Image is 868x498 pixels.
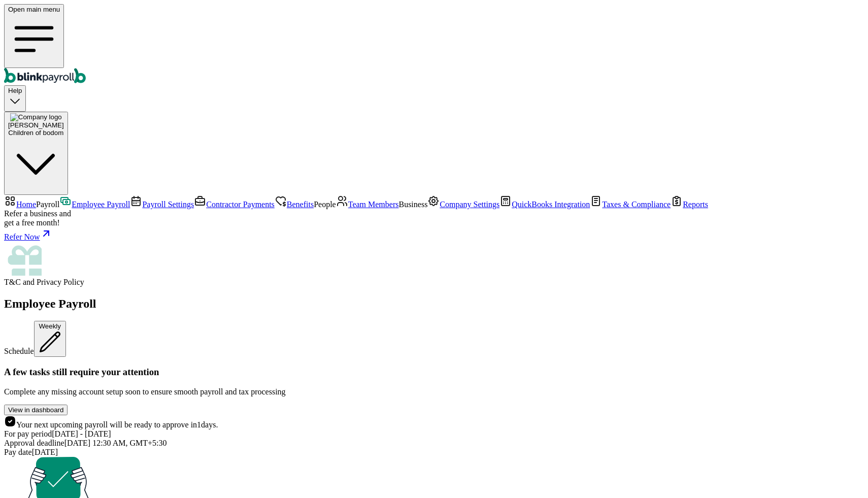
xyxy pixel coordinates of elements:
div: View in dashboard [8,406,63,414]
h2: Employee Payroll [4,297,864,311]
a: QuickBooks Integration [499,200,590,209]
span: Contractor Payments [206,200,275,209]
a: Reports [671,200,708,209]
nav: Sidebar [4,195,864,287]
span: Help [8,87,22,94]
span: [DATE] [32,448,58,456]
button: Open main menu [4,4,64,68]
span: Privacy Policy [37,278,84,286]
span: Team Members [348,200,399,209]
button: Company logo[PERSON_NAME]Children of bodom [4,112,68,195]
div: Refer a business and get a free month! [4,209,864,227]
a: Taxes & Compliance [590,200,671,209]
span: and [4,278,84,286]
button: View in dashboard [4,405,68,415]
span: People [314,200,336,209]
span: Benefits [287,200,314,209]
div: Children of bodom [8,129,64,137]
h3: A few tasks still require your attention [4,367,864,378]
a: Team Members [336,200,399,209]
span: Payroll [36,200,59,209]
span: QuickBooks Integration [512,200,590,209]
span: [DATE] - [DATE] [52,429,111,438]
span: For pay period [4,429,52,438]
a: Contractor Payments [194,200,275,209]
span: Reports [683,200,708,209]
span: [PERSON_NAME] [8,121,64,129]
span: [DATE] 12:30 AM, GMT+5:30 [64,439,167,447]
span: Company Settings [440,200,499,209]
button: Weekly [34,321,66,357]
button: Help [4,85,26,111]
a: Payroll Settings [130,200,194,209]
span: Payroll Settings [142,200,194,209]
a: Benefits [275,200,314,209]
span: Employee Payroll [72,200,130,209]
span: Approval deadline [4,439,64,447]
span: Pay date [4,448,32,456]
span: Your next upcoming payroll will be ready to approve in 1 days. [16,420,218,429]
img: Company logo [10,113,62,121]
div: Schedule [4,321,864,357]
a: Company Settings [427,200,499,209]
span: Open main menu [8,6,60,13]
span: Home [16,200,36,209]
a: Refer Now [4,227,864,242]
span: Taxes & Compliance [602,200,671,209]
a: Employee Payroll [59,200,130,209]
span: Business [398,200,427,209]
nav: Global [4,4,864,85]
a: Home [4,200,36,209]
iframe: Chat Widget [817,449,868,498]
p: Complete any missing account setup soon to ensure smooth payroll and tax processing [4,387,864,396]
span: T&C [4,278,21,286]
